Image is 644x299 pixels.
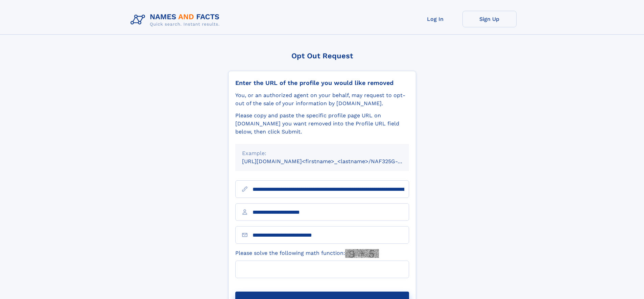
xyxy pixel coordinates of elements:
label: Please solve the following math function: [235,249,379,258]
div: Example: [242,149,402,157]
img: Logo Names and Facts [128,11,225,29]
small: [URL][DOMAIN_NAME]<firstname>_<lastname>/NAF325G-xxxxxxxx [242,158,422,165]
div: Please copy and paste the specific profile page URL on [DOMAIN_NAME] you want removed into the Pr... [235,112,409,136]
div: You, or an authorized agent on your behalf, may request to opt-out of the sale of your informatio... [235,91,409,108]
a: Log In [408,11,462,27]
div: Opt Out Request [228,52,416,60]
a: Sign Up [462,11,517,27]
div: Enter the URL of the profile you would like removed [235,79,409,87]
